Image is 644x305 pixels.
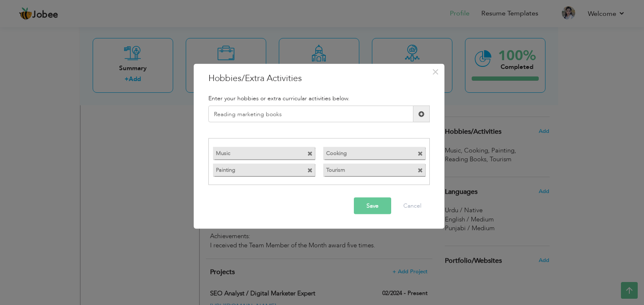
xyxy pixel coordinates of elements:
[429,65,442,79] button: Close
[354,197,391,214] button: Save
[213,163,300,174] label: Painting
[395,197,430,214] button: Cancel
[323,163,410,174] label: Tourism
[323,147,410,157] label: Cooking
[213,147,300,157] label: Music
[208,95,430,102] h5: Enter your hobbies or extra curricular activities below.
[432,64,439,79] span: ×
[208,72,430,85] h3: Hobbies/Extra Activities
